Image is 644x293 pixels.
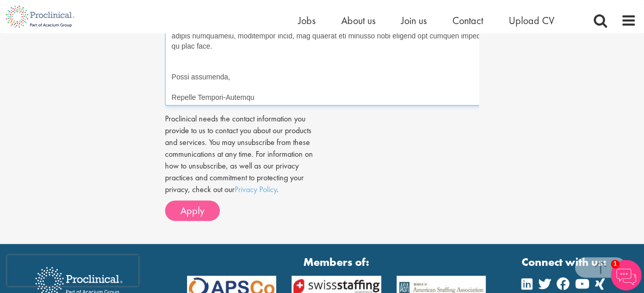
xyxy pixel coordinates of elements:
[522,254,609,270] strong: Connect with us:
[298,14,316,27] a: Jobs
[611,260,619,268] span: 1
[509,14,554,27] a: Upload CV
[401,14,427,27] a: Join us
[341,14,376,27] a: About us
[452,14,483,27] a: Contact
[165,200,220,221] button: Apply
[7,255,138,286] iframe: reCAPTCHA
[235,184,277,195] a: Privacy Policy
[165,113,315,195] p: Proclinical needs the contact information you provide to us to contact you about our products and...
[611,260,641,290] img: Chatbot
[187,254,486,270] strong: Members of:
[180,204,204,217] span: Apply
